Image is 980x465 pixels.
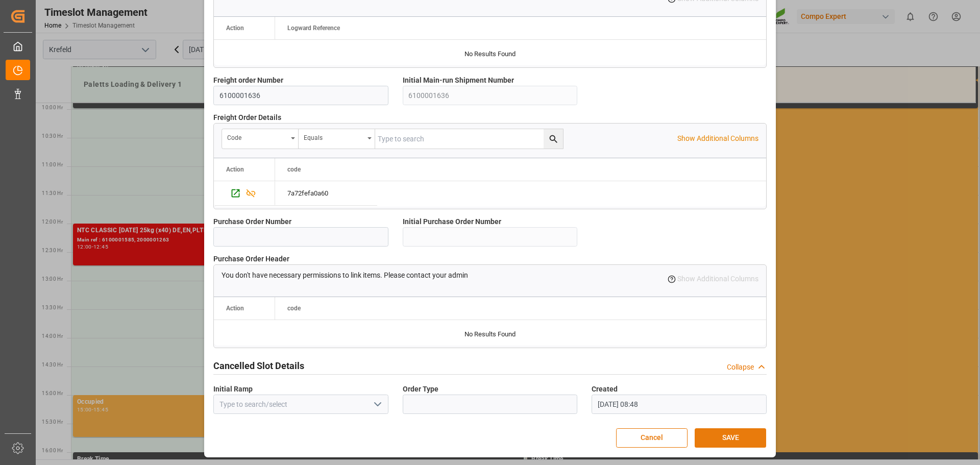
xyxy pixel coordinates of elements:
[544,129,563,149] button: search button
[403,75,514,86] span: Initial Main-run Shipment Number
[226,25,244,32] div: Action
[592,384,618,395] span: Created
[616,428,688,448] button: Cancel
[213,395,388,414] input: Type to search/select
[304,131,364,142] div: Equals
[403,216,501,227] span: Initial Purchase Order Number
[222,129,299,149] button: open menu
[727,362,754,373] div: Collapse
[695,428,766,448] button: SAVE
[227,131,287,142] div: code
[369,397,384,412] button: open menu
[226,166,244,173] div: Action
[214,181,275,206] div: Press SPACE to select this row.
[677,133,758,144] p: Show Additional Columns
[213,75,283,86] span: Freight order Number
[275,181,377,205] div: 7a72fefa0a60
[287,25,340,32] span: Logward Reference
[299,129,375,149] button: open menu
[213,384,253,395] span: Initial Ramp
[403,384,438,395] span: Order Type
[375,129,563,149] input: Type to search
[275,181,377,206] div: Press SPACE to select this row.
[213,216,291,227] span: Purchase Order Number
[592,395,767,414] input: DD.MM.YYYY HH:MM
[287,305,301,312] span: code
[222,270,468,281] p: You don't have necessary permissions to link items. Please contact your admin
[213,254,289,264] span: Purchase Order Header
[226,305,244,312] div: Action
[213,359,304,373] h2: Cancelled Slot Details
[287,166,301,173] span: code
[213,112,281,123] span: Freight Order Details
